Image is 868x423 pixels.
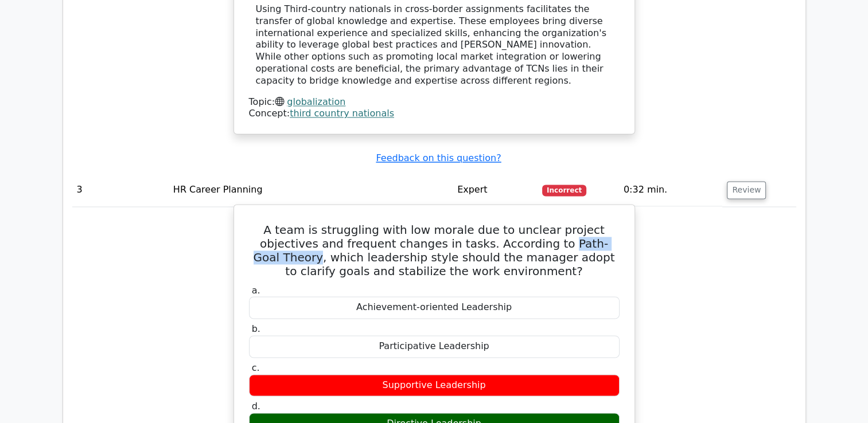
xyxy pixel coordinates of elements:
td: 3 [72,174,169,206]
a: Feedback on this question? [376,152,501,163]
div: Using Third-country nationals in cross-border assignments facilitates the transfer of global know... [256,3,613,87]
div: Achievement-oriented Leadership [249,296,620,319]
td: Expert [453,174,538,206]
td: HR Career Planning [169,174,453,206]
button: Review [727,181,766,199]
a: globalization [287,96,345,107]
span: Incorrect [542,185,586,196]
div: Concept: [249,108,620,120]
span: c. [252,362,260,373]
span: d. [252,401,260,412]
h5: A team is struggling with low morale due to unclear project objectives and frequent changes in ta... [248,223,621,278]
span: a. [252,285,260,296]
a: third country nationals [290,108,394,119]
td: 0:32 min. [619,174,723,206]
div: Supportive Leadership [249,374,620,397]
div: Topic: [249,96,620,108]
span: b. [252,323,260,334]
div: Participative Leadership [249,335,620,358]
